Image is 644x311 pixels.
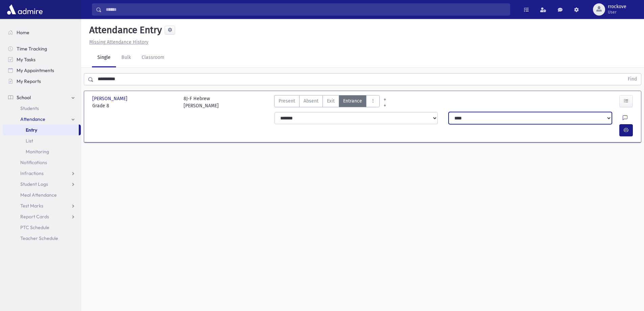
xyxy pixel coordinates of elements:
[17,46,47,52] span: Time Tracking
[3,65,81,76] a: My Appointments
[20,159,47,165] span: Notifications
[3,27,81,38] a: Home
[87,39,148,45] a: Missing Attendance History
[20,224,49,230] span: PTC Schedule
[5,3,44,16] img: AdmirePro
[136,48,170,67] a: Classroom
[3,157,81,168] a: Notifications
[89,39,148,45] u: Missing Attendance History
[20,181,48,187] span: Student Logs
[3,114,81,125] a: Attendance
[327,97,335,105] span: Exit
[92,95,129,102] span: [PERSON_NAME]
[26,149,49,155] span: Monitoring
[3,222,81,233] a: PTC Schedule
[17,57,35,63] span: My Tasks
[26,138,33,144] span: List
[20,235,58,241] span: Teacher Schedule
[87,24,162,36] h5: Attendance Entry
[102,3,510,16] input: Search
[17,29,29,36] span: Home
[17,78,41,84] span: My Reports
[92,48,116,67] a: Single
[20,203,43,209] span: Test Marks
[92,102,177,109] span: Grade 8
[3,190,81,200] a: Meal Attendance
[3,146,81,157] a: Monitoring
[20,192,57,198] span: Meal Attendance
[274,95,380,109] div: AttTypes
[279,97,295,105] span: Present
[20,214,49,220] span: Report Cards
[608,4,626,9] span: rrockove
[17,94,31,101] span: School
[184,95,219,109] div: 8J-F Hebrew [PERSON_NAME]
[343,97,362,105] span: Entrance
[26,127,37,133] span: Entry
[20,105,39,111] span: Students
[3,125,79,135] a: Entry
[3,135,81,146] a: List
[17,67,54,73] span: My Appointments
[3,233,81,244] a: Teacher Schedule
[3,103,81,114] a: Students
[304,97,318,105] span: Absent
[20,170,44,176] span: Infractions
[3,168,81,179] a: Infractions
[3,211,81,222] a: Report Cards
[3,54,81,65] a: My Tasks
[3,200,81,211] a: Test Marks
[608,9,626,15] span: User
[3,179,81,190] a: Student Logs
[20,116,45,122] span: Attendance
[3,92,81,103] a: School
[3,76,81,87] a: My Reports
[116,48,136,67] a: Bulk
[624,73,641,85] button: Find
[3,43,81,54] a: Time Tracking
